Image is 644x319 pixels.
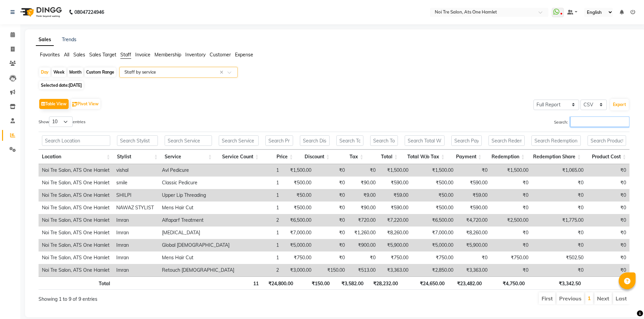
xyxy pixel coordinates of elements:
[282,177,315,189] td: ₹500.00
[532,239,587,251] td: ₹0
[315,264,349,276] td: ₹150.00
[379,189,411,202] td: ₹59.00
[532,264,587,276] td: ₹0
[367,276,401,290] th: ₹28,232.00
[72,102,77,107] img: pivot.png
[348,177,379,189] td: ₹90.00
[348,202,379,214] td: ₹90.00
[412,164,457,177] td: ₹1,500.00
[412,251,457,264] td: ₹750.00
[315,202,349,214] td: ₹0
[379,177,411,189] td: ₹590.00
[113,177,159,189] td: smile
[39,292,279,303] div: Showing 1 to 9 of 9 entries
[39,214,113,227] td: Noi Tre Salon, ATS One Hamlet
[379,264,411,276] td: ₹3,363.00
[348,239,379,251] td: ₹900.00
[405,135,445,146] input: Search Total W/o Tax
[570,116,629,127] input: Search:
[113,251,159,264] td: Imran
[113,202,159,214] td: NAWAZ STYLIST
[412,264,457,276] td: ₹2,850.00
[587,202,629,214] td: ₹0
[457,239,491,251] td: ₹5,900.00
[491,177,532,189] td: ₹0
[71,99,100,109] button: Pivot View
[587,251,629,264] td: ₹0
[39,227,113,239] td: Noi Tre Salon, ATS One Hamlet
[62,36,76,43] a: Trends
[528,150,584,164] th: Redemption Share: activate to sort column ascending
[113,189,159,202] td: SHILPI
[39,251,113,264] td: Noi Tre Salon, ATS One Hamlet
[39,150,114,164] th: Location: activate to sort column ascending
[457,227,491,239] td: ₹8,260.00
[370,135,398,146] input: Search Total
[39,189,113,202] td: Noi Tre Salon, ATS One Hamlet
[159,251,238,264] td: Mens Hair Cut
[412,239,457,251] td: ₹5,000.00
[412,202,457,214] td: ₹500.00
[282,227,315,239] td: ₹7,000.00
[300,135,330,146] input: Search Discount
[348,164,379,177] td: ₹0
[69,83,82,88] span: [DATE]
[39,99,69,109] button: Table View
[491,189,532,202] td: ₹0
[73,52,85,58] span: Sales
[457,189,491,202] td: ₹59.00
[74,3,104,22] b: 08047224946
[531,135,581,146] input: Search Redemption Share
[39,177,113,189] td: Noi Tre Salon, ATS One Hamlet
[457,177,491,189] td: ₹590.00
[42,135,110,146] input: Search Location
[161,150,215,164] th: Service: activate to sort column ascending
[39,239,113,251] td: Noi Tre Salon, ATS One Hamlet
[282,202,315,214] td: ₹500.00
[220,69,225,76] span: Clear all
[532,177,587,189] td: ₹0
[113,264,159,276] td: Imran
[215,150,262,164] th: Service Count: activate to sort column ascending
[587,264,629,276] td: ₹0
[159,214,238,227] td: Alfaparf Treatment
[114,150,161,164] th: Stylist: activate to sort column ascending
[348,189,379,202] td: ₹9.00
[89,52,116,58] span: Sales Target
[113,164,159,177] td: vishal
[135,52,150,58] span: Invoice
[36,34,54,46] a: Sales
[401,150,448,164] th: Total W/o Tax: activate to sort column ascending
[238,189,282,202] td: 1
[282,214,315,227] td: ₹6,500.00
[491,214,532,227] td: ₹2,500.00
[315,177,349,189] td: ₹0
[315,164,349,177] td: ₹0
[238,202,282,214] td: 1
[315,251,349,264] td: ₹0
[457,214,491,227] td: ₹4,720.00
[68,68,83,77] div: Month
[315,227,349,239] td: ₹0
[238,251,282,264] td: 1
[488,135,525,146] input: Search Redemption
[238,264,282,276] td: 2
[485,276,528,290] th: ₹4,750.00
[379,227,411,239] td: ₹8,260.00
[315,189,349,202] td: ₹0
[265,135,293,146] input: Search Price
[491,251,532,264] td: ₹750.00
[367,150,401,164] th: Total: activate to sort column ascending
[39,68,50,77] div: Day
[379,251,411,264] td: ₹750.00
[159,202,238,214] td: Mens Hair Cut
[296,150,333,164] th: Discount: activate to sort column ascending
[491,264,532,276] td: ₹0
[262,150,296,164] th: Price: activate to sort column ascending
[485,150,528,164] th: Redemption: activate to sort column ascending
[235,52,253,58] span: Expense
[117,135,158,146] input: Search Stylist
[587,227,629,239] td: ₹0
[282,251,315,264] td: ₹750.00
[238,164,282,177] td: 1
